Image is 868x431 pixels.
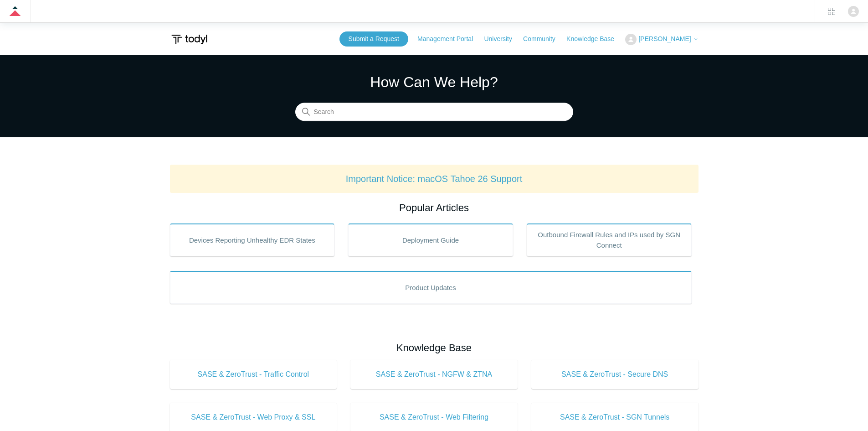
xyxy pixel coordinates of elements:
a: Management Portal [417,34,482,44]
a: Submit a Request [339,31,408,47]
span: SASE & ZeroTrust - Secure DNS [545,369,685,380]
a: SASE & ZeroTrust - Secure DNS [531,360,699,389]
button: [PERSON_NAME] [625,34,698,45]
a: SASE & ZeroTrust - NGFW & ZTNA [350,360,518,389]
span: [PERSON_NAME] [638,35,691,42]
img: user avatar [848,6,859,17]
input: Search [295,103,573,121]
span: SASE & ZeroTrust - NGFW & ZTNA [364,369,504,380]
a: Devices Reporting Unhealthy EDR States [170,223,335,256]
h2: Knowledge Base [170,340,699,355]
h1: How Can We Help? [295,71,573,93]
a: Knowledge Base [566,34,623,44]
a: University [484,34,521,44]
a: Important Notice: macOS Tahoe 26 Support [346,174,523,184]
img: Todyl Support Center Help Center home page [170,31,209,48]
a: Community [523,34,565,44]
h2: Popular Articles [170,200,699,215]
span: SASE & ZeroTrust - Web Filtering [364,412,504,423]
a: Outbound Firewall Rules and IPs used by SGN Connect [527,223,692,256]
span: SASE & ZeroTrust - SGN Tunnels [545,412,685,423]
zd-hc-trigger: Click your profile icon to open the profile menu [848,6,859,17]
a: SASE & ZeroTrust - Traffic Control [170,360,337,389]
a: Product Updates [170,271,692,304]
a: Deployment Guide [348,223,513,256]
span: SASE & ZeroTrust - Web Proxy & SSL [184,412,324,423]
span: SASE & ZeroTrust - Traffic Control [184,369,324,380]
